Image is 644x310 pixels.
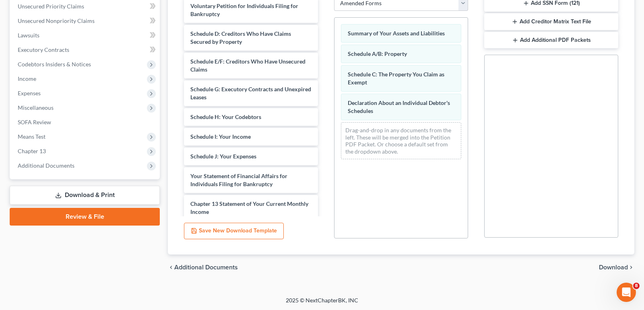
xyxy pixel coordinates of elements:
[18,32,39,39] span: Lawsuits
[18,3,84,10] span: Unsecured Priority Claims
[18,90,41,96] span: Expenses
[190,153,256,160] span: Schedule J: Your Expenses
[190,30,291,45] span: Schedule D: Creditors Who Have Claims Secured by Property
[190,200,308,215] span: Chapter 13 Statement of Your Current Monthly Income
[18,148,46,154] span: Chapter 13
[599,264,634,271] button: Download chevron_right
[18,75,36,82] span: Income
[11,115,160,129] a: SOFA Review
[10,208,160,226] a: Review & File
[617,283,636,302] iframe: Intercom live chat
[168,264,174,271] i: chevron_left
[11,43,160,57] a: Executory Contracts
[168,264,238,271] a: chevron_left Additional Documents
[184,223,284,240] button: Save New Download Template
[484,13,618,30] button: Add Creditor Matrix Text File
[628,264,634,271] i: chevron_right
[174,264,238,271] span: Additional Documents
[633,283,640,289] span: 8
[11,28,160,43] a: Lawsuits
[348,50,407,57] span: Schedule A/B: Property
[18,61,91,68] span: Codebtors Insiders & Notices
[190,172,287,187] span: Your Statement of Financial Affairs for Individuals Filing for Bankruptcy
[190,113,261,120] span: Schedule H: Your Codebtors
[11,14,160,28] a: Unsecured Nonpriority Claims
[190,86,311,101] span: Schedule G: Executory Contracts and Unexpired Leases
[348,99,450,114] span: Declaration About an Individual Debtor's Schedules
[18,104,54,111] span: Miscellaneous
[484,32,618,49] button: Add Additional PDF Packets
[599,264,628,271] span: Download
[18,17,95,24] span: Unsecured Nonpriority Claims
[10,186,160,205] a: Download & Print
[18,162,74,169] span: Additional Documents
[341,122,461,159] div: Drag-and-drop in any documents from the left. These will be merged into the Petition PDF Packet. ...
[190,133,251,140] span: Schedule I: Your Income
[18,119,51,125] span: SOFA Review
[190,58,305,73] span: Schedule E/F: Creditors Who Have Unsecured Claims
[18,46,69,53] span: Executory Contracts
[18,133,45,140] span: Means Test
[348,71,444,86] span: Schedule C: The Property You Claim as Exempt
[190,2,298,17] span: Voluntary Petition for Individuals Filing for Bankruptcy
[348,30,445,37] span: Summary of Your Assets and Liabilities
